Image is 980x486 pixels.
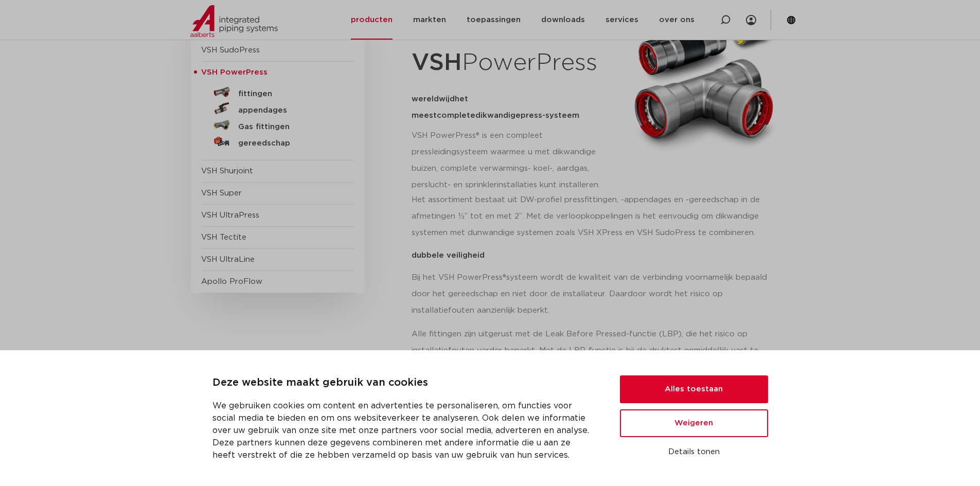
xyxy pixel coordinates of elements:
[201,256,255,263] a: VSH UltraLine
[238,106,340,115] h5: appendages
[201,278,262,285] a: Apollo ProFlow
[412,192,783,241] p: Het assortiment bestaat uit DW-profiel pressfittingen, -appendages en -gereedschap in de afmeting...
[412,51,462,75] strong: VSH
[503,274,506,281] span: ®
[201,189,242,197] a: VSH Super
[412,274,767,314] span: systeem wordt de kwaliteit van de verbinding voornamelijk bepaald door het gereedschap en niet do...
[620,409,768,437] button: Weigeren
[521,112,579,119] span: press-systeem
[412,251,783,259] p: dubbele veiligheid
[238,89,340,99] h5: fittingen
[238,139,340,148] h5: gereedschap
[412,43,604,83] h1: PowerPress
[238,122,340,132] h5: Gas fittingen
[437,112,475,119] span: complete
[475,112,521,119] span: dikwandige
[620,375,768,403] button: Alles toestaan
[412,326,783,375] p: Alle fittingen zijn uitgerust met de Leak Before Pressed-functie (LBP), die het risico op install...
[212,400,595,461] p: We gebruiken cookies om content en advertenties te personaliseren, om functies voor social media ...
[412,95,455,103] span: wereldwijd
[620,443,768,461] button: Details tonen
[201,167,253,175] a: VSH Shurjoint
[201,133,354,150] a: gereedschap
[201,211,259,219] a: VSH UltraPress
[201,100,354,117] a: appendages
[201,84,354,100] a: fittingen
[201,233,246,241] a: VSH Tectite
[201,68,268,76] span: VSH PowerPress
[201,117,354,133] a: Gas fittingen
[201,46,260,54] a: VSH SudoPress
[212,375,595,391] p: Deze website maakt gebruik van cookies
[412,274,503,281] span: Bij het VSH PowerPress
[412,95,468,119] span: het meest
[412,128,604,193] p: VSH PowerPress® is een compleet pressleidingsysteem waarmee u met dikwandige buizen, complete ver...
